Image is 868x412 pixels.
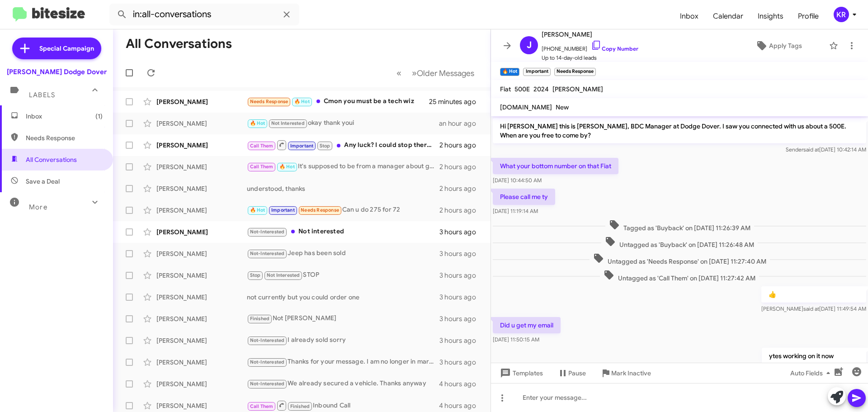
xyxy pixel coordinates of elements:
span: Untagged as 'Buyback' on [DATE] 11:26:48 AM [601,236,758,249]
div: Jeep has been sold [247,248,439,259]
div: 3 hours ago [439,271,483,280]
span: Not-Interested [250,251,285,256]
span: Not-Interested [250,337,285,343]
span: 🔥 Hot [294,99,310,104]
span: Inbox [26,112,103,121]
div: 4 hours ago [439,401,483,410]
span: Needs Response [250,99,288,104]
span: [PERSON_NAME] [552,85,603,93]
span: Save a Deal [26,177,60,186]
div: Inbound Call [247,400,439,411]
span: [PHONE_NUMBER] [542,40,638,53]
div: [PERSON_NAME] Dodge Dover [7,67,107,76]
div: 3 hours ago [439,227,483,237]
div: [PERSON_NAME] [156,379,247,388]
button: Auto Fields [783,365,841,381]
div: an hour ago [439,119,483,128]
div: We already secured a vehicle. Thanks anyway [247,379,439,389]
span: Needs Response [301,207,339,213]
span: Stop [320,143,330,149]
span: Up to 14-day-old leads [542,53,638,62]
div: STOP [247,270,439,280]
span: Not-Interested [250,381,285,387]
div: KR [834,7,849,22]
div: [PERSON_NAME] [156,271,247,280]
div: [PERSON_NAME] [156,401,247,410]
p: Please call me ty [493,189,555,205]
div: Cmon you must be a tech wiz [247,96,429,107]
span: Important [290,143,314,149]
span: Call Them [250,403,274,409]
div: [PERSON_NAME] [156,249,247,258]
span: Not Interested [267,272,300,278]
a: Inbox [673,3,706,29]
span: [DOMAIN_NAME] [500,103,552,111]
div: 3 hours ago [439,293,483,302]
span: New [556,103,569,111]
p: What your bottom number on that Fiat [493,158,618,174]
div: 2 hours ago [439,184,483,193]
div: Thanks for your message. I am no longer in market. [247,357,439,367]
span: 2024 [533,85,549,93]
input: Search [109,4,299,25]
div: 25 minutes ago [429,97,483,106]
span: Calendar [706,3,750,29]
div: [PERSON_NAME] [156,119,247,128]
div: [PERSON_NAME] [156,358,247,367]
span: [DATE] 11:50:15 AM [493,336,539,343]
div: [PERSON_NAME] [156,162,247,171]
span: said at [803,146,819,153]
span: Insights [750,3,791,29]
nav: Page navigation example [392,64,480,82]
div: 3 hours ago [439,358,483,367]
span: [DATE] 10:44:50 AM [493,177,542,184]
div: [PERSON_NAME] [156,227,247,237]
button: Templates [491,365,550,381]
p: ytes working on it now [762,348,866,364]
div: 3 hours ago [439,314,483,323]
span: Apply Tags [769,38,802,54]
div: Not [PERSON_NAME] [247,313,439,324]
div: [PERSON_NAME] [156,336,247,345]
span: J [527,38,532,52]
span: 🔥 Hot [279,164,295,170]
span: Labels [29,91,55,99]
span: Special Campaign [39,44,94,53]
div: [PERSON_NAME] [156,141,247,150]
span: Finished [250,316,270,322]
p: Hi [PERSON_NAME] this is [PERSON_NAME], BDC Manager at Dodge Dover. I saw you connected with us a... [493,118,866,143]
span: said at [803,305,819,312]
div: [PERSON_NAME] [156,206,247,215]
div: Can u do 275 for 72 [247,205,439,215]
span: Untagged as 'Call Them' on [DATE] 11:27:42 AM [600,270,759,283]
small: 🔥 Hot [500,68,519,76]
div: understood, thanks [247,184,439,193]
div: [PERSON_NAME] [156,314,247,323]
button: Previous [391,64,407,82]
span: Older Messages [417,68,474,78]
span: [PERSON_NAME] [DATE] 11:49:54 AM [761,305,866,312]
span: Templates [498,365,543,381]
span: » [412,67,417,79]
span: Important [271,207,295,213]
a: Special Campaign [12,38,101,59]
span: More [29,203,47,211]
span: Auto Fields [790,365,834,381]
button: KR [826,7,858,22]
span: [PERSON_NAME] [542,29,638,40]
button: Pause [550,365,593,381]
div: I already sold sorry [247,335,439,346]
div: [PERSON_NAME] [156,184,247,193]
div: 4 hours ago [439,379,483,388]
span: Mark Inactive [611,365,651,381]
span: (1) [95,112,103,121]
span: 🔥 Hot [250,207,265,213]
span: Call Them [250,164,274,170]
div: not currently but you could order one [247,293,439,302]
button: Next [406,64,480,82]
small: Important [523,68,550,76]
a: Copy Number [591,45,638,52]
div: 2 hours ago [439,162,483,171]
div: Any luck? I could stop there if you have them [247,139,439,151]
